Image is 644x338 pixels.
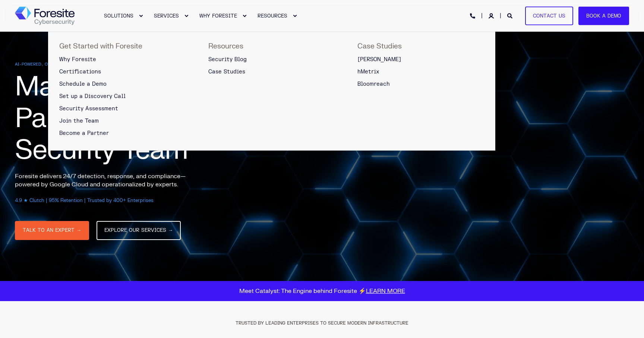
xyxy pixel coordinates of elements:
div: Expand RESOURCES [293,14,297,18]
a: Book a Demo [578,6,629,25]
span: Bloomreach [357,81,390,87]
span: Schedule a Demo [59,81,107,87]
span: Join the Team [59,118,99,124]
span: Resources [208,42,243,51]
div: Expand SERVICES [184,14,189,18]
span: Security Assessment [59,105,118,112]
div: Expand WHY FORESITE [242,14,247,18]
span: WHY FORESITE [199,13,237,19]
span: Case Studies [357,42,402,51]
div: Expand SOLUTIONS [139,14,143,18]
a: Open Search [507,12,514,19]
a: Login [489,12,495,19]
span: Certifications [59,69,101,75]
a: Contact Us [525,6,573,25]
span: [PERSON_NAME] [357,56,401,63]
p: Foresite delivers 24/7 detection, response, and compliance—powered by Google Cloud and operationa... [15,172,201,189]
span: Meet Catalyst: The Engine behind Foresite ⚡️ [239,287,405,295]
span: SOLUTIONS [104,13,133,19]
span: Why Foresite [59,56,96,63]
span: Security Blog [208,56,247,63]
a: LEARN MORE [366,287,405,295]
span: Set up a Discovery Call [59,93,126,99]
span: Become a Partner [59,130,109,136]
img: Foresite logo, a hexagon shape of blues with a directional arrow to the right hand side, and the ... [15,7,75,25]
span: Case Studies [208,69,245,75]
span: 4.9 ★ Clutch | 95% Retention | Trusted by 400+ Enterprises [15,198,154,203]
a: Back to Home [15,7,75,25]
span: RESOURCES [258,13,287,19]
a: TALK TO AN EXPERT → [15,221,89,240]
span: hMetrix [357,69,379,75]
span: TRUSTED BY LEADING ENTERPRISES TO SECURE MODERN INFRASTRUCTURE [236,320,408,326]
a: EXPLORE OUR SERVICES → [97,221,181,240]
span: Get Started with Foresite [59,42,142,51]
